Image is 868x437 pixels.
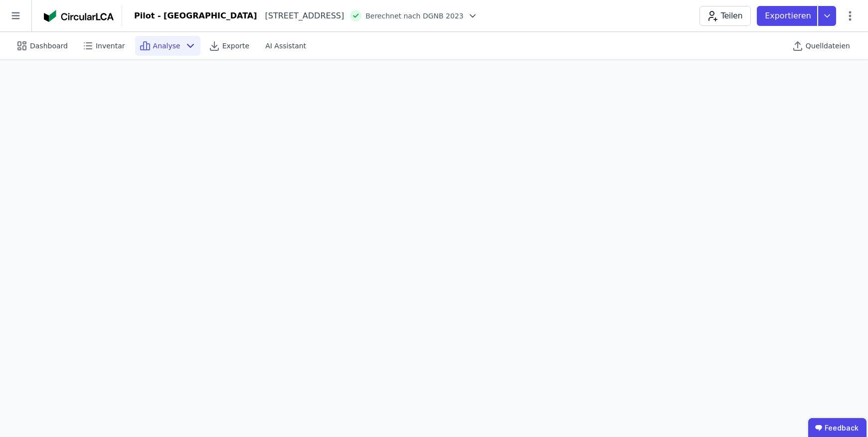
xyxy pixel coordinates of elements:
div: [STREET_ADDRESS] [257,10,345,22]
span: Exporte [222,41,249,51]
p: Exportieren [765,10,813,22]
span: Analyse [153,41,180,51]
span: Berechnet nach DGNB 2023 [365,11,464,21]
div: Pilot - [GEOGRAPHIC_DATA] [134,10,257,22]
span: Inventar [96,41,125,51]
img: Concular [44,10,114,22]
span: Dashboard [30,41,68,51]
span: AI Assistant [265,41,306,51]
button: Teilen [699,6,751,26]
span: Quelldateien [806,41,850,51]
